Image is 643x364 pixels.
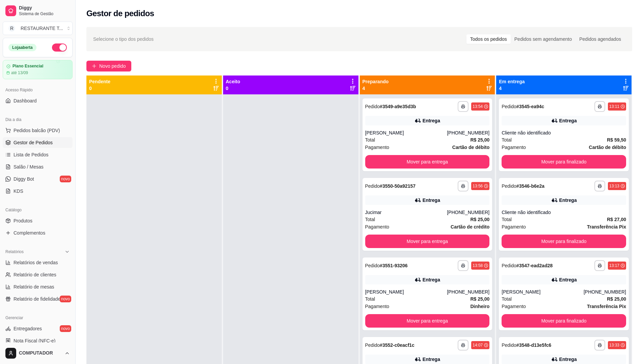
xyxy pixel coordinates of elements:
span: Relatórios [5,249,24,254]
strong: # 3545-ea94c [516,104,544,109]
strong: R$ 25,00 [470,137,489,143]
span: Pedido [365,342,380,348]
div: Catálogo [3,205,73,215]
span: Total [365,136,375,144]
strong: Transferência Pix [587,224,626,230]
a: Nota Fiscal (NFC-e) [3,335,73,346]
a: Relatório de clientes [3,269,73,280]
strong: # 3549-a9e35d3b [380,104,416,109]
div: 14:07 [473,342,483,348]
div: 13:17 [609,263,619,268]
div: [PHONE_NUMBER] [447,209,489,216]
div: Entrega [559,276,577,283]
button: Mover para finalizado [502,155,626,169]
span: Relatório de mesas [14,283,54,290]
strong: # 3547-ead2ad28 [516,263,553,268]
a: Relatórios de vendas [3,257,73,268]
div: Entrega [559,117,577,124]
div: 13:13 [609,183,619,189]
span: Novo pedido [99,62,126,70]
span: Relatórios de vendas [14,259,58,266]
p: Preparando [363,78,389,85]
span: Pedido [365,104,380,109]
span: Pedido [365,183,380,189]
a: Lista de Pedidos [3,149,73,160]
p: Aceito [226,78,240,85]
span: Total [502,216,512,223]
div: 13:58 [473,263,483,268]
article: até 13/09 [11,70,28,75]
div: Loja aberta [8,44,36,51]
div: 13:11 [609,104,619,109]
strong: R$ 25,00 [470,296,489,302]
button: Select a team [3,22,73,35]
a: Relatório de mesas [3,281,73,292]
span: Pedido [502,183,516,189]
span: Pagamento [365,144,390,151]
div: Jucimar [365,209,447,216]
a: Plano Essencialaté 13/09 [3,60,73,79]
strong: Cartão de débito [452,145,489,150]
strong: Cartão de crédito [451,224,489,230]
span: Pagamento [365,303,390,310]
span: Pedido [502,263,516,268]
span: Diggy [19,5,70,11]
h2: Gestor de pedidos [86,8,154,19]
div: Pedidos sem agendamento [511,34,575,44]
a: Dashboard [3,95,73,106]
strong: # 3551-93206 [380,263,408,268]
p: Em entrega [499,78,525,85]
p: 0 [226,85,240,92]
div: Pedidos agendados [575,34,625,44]
p: Pendente [89,78,110,85]
article: Plano Essencial [12,64,43,69]
strong: R$ 27,00 [607,217,626,222]
span: Pagamento [502,303,526,310]
span: Diggy Bot [14,176,34,182]
span: KDS [14,188,23,194]
span: Nota Fiscal (NFC-e) [14,337,55,344]
strong: R$ 25,00 [607,296,626,302]
strong: # 3548-d13e5fc6 [516,342,552,348]
div: [PHONE_NUMBER] [584,289,626,295]
p: 4 [499,85,525,92]
div: Cliente não identificado [502,129,626,136]
div: Todos os pedidos [466,34,511,44]
span: Lista de Pedidos [14,151,49,158]
strong: # 3546-b6e2a [516,183,544,189]
a: Complementos [3,227,73,238]
div: Entrega [423,356,440,363]
span: Pedido [365,263,380,268]
div: 13:56 [473,183,483,189]
span: Salão / Mesas [14,163,44,170]
span: Pagamento [365,223,390,231]
span: Pagamento [502,223,526,231]
strong: # 3550-50a92157 [380,183,416,189]
a: Gestor de Pedidos [3,137,73,148]
span: Relatório de clientes [14,271,56,278]
a: KDS [3,186,73,196]
div: Entrega [423,276,440,283]
div: RESTAURANTE T ... [21,25,63,32]
strong: R$ 25,00 [470,217,489,222]
span: R [8,25,15,32]
span: Total [502,295,512,303]
span: Pedidos balcão (PDV) [14,127,60,134]
button: Mover para finalizado [502,235,626,248]
button: Novo pedido [86,61,131,71]
span: COMPUTADOR [19,350,62,356]
span: Total [502,136,512,144]
div: 13:54 [473,104,483,109]
a: Relatório de fidelidadenovo [3,294,73,304]
strong: Cartão de débito [589,145,626,150]
span: Total [365,295,375,303]
a: Entregadoresnovo [3,323,73,334]
span: Produtos [14,217,32,224]
span: Relatório de fidelidade [14,296,60,302]
span: Total [365,216,375,223]
button: Mover para entrega [365,314,490,328]
a: Salão / Mesas [3,161,73,172]
button: Mover para entrega [365,155,490,169]
div: [PHONE_NUMBER] [447,129,489,136]
a: Diggy Botnovo [3,174,73,184]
